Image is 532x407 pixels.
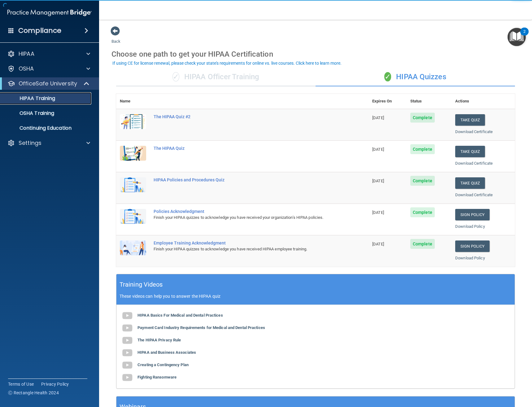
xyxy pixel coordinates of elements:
[7,80,90,87] a: OfficeSafe University
[116,94,150,109] th: Name
[154,177,338,182] div: HIPAA Policies and Procedures Quiz
[451,94,515,109] th: Actions
[137,313,223,318] b: HIPAA Basics For Medical and Dental Practices
[111,45,520,63] div: Choose one path to get your HIPAA Certification
[316,68,515,86] div: HIPAA Quizzes
[4,125,89,131] p: Continuing Education
[121,359,133,371] img: gray_youtube_icon.38fcd6cc.png
[410,113,435,123] span: Complete
[384,72,391,81] span: ✓
[455,240,490,252] a: Sign Policy
[410,239,435,249] span: Complete
[154,240,338,245] div: Employee Training Acknowledgment
[121,334,133,347] img: gray_youtube_icon.38fcd6cc.png
[137,325,265,330] b: Payment Card Industry Requirements for Medical and Dental Practices
[154,245,338,253] div: Finish your HIPAA quizzes to acknowledge you have received HIPAA employee training.
[523,32,525,40] div: 2
[8,381,34,387] a: Terms of Use
[4,110,54,116] p: OSHA Training
[121,371,133,384] img: gray_youtube_icon.38fcd6cc.png
[455,114,485,126] button: Take Quiz
[137,338,181,342] b: The HIPAA Privacy Rule
[137,375,177,379] b: Fighting Ransomware
[455,177,485,189] button: Take Quiz
[120,294,512,299] p: These videos can help you to answer the HIPAA quiz
[137,350,196,355] b: HIPAA and Business Associates
[7,50,90,58] a: HIPAA
[455,256,485,260] a: Download Policy
[410,207,435,217] span: Complete
[372,210,384,215] span: [DATE]
[372,179,384,183] span: [DATE]
[111,32,120,44] a: Back
[111,60,342,66] button: If using CE for license renewal, please check your state's requirements for online vs. live cours...
[8,390,59,396] span: Ⓒ Rectangle Health 2024
[372,147,384,152] span: [DATE]
[7,6,92,19] img: PMB logo
[7,139,90,147] a: Settings
[407,94,451,109] th: Status
[154,114,338,119] div: The HIPAA Quiz #2
[19,139,41,147] p: Settings
[19,80,77,87] p: OfficeSafe University
[508,28,526,46] button: Open Resource Center, 2 new notifications
[41,381,69,387] a: Privacy Policy
[410,176,435,186] span: Complete
[121,322,133,334] img: gray_youtube_icon.38fcd6cc.png
[154,146,338,151] div: The HIPAA Quiz
[18,26,61,35] h4: Compliance
[137,362,189,367] b: Creating a Contingency Plan
[19,65,34,72] p: OSHA
[455,161,493,166] a: Download Certificate
[455,129,493,134] a: Download Certificate
[368,94,407,109] th: Expires On
[121,310,133,322] img: gray_youtube_icon.38fcd6cc.png
[154,209,338,214] div: Policies Acknowledgment
[4,95,55,102] p: HIPAA Training
[121,347,133,359] img: gray_youtube_icon.38fcd6cc.png
[455,146,485,157] button: Take Quiz
[172,72,179,81] span: ✓
[372,115,384,120] span: [DATE]
[455,193,493,197] a: Download Certificate
[455,224,485,229] a: Download Policy
[7,65,90,72] a: OSHA
[116,68,316,86] div: HIPAA Officer Training
[154,214,338,221] div: Finish your HIPAA quizzes to acknowledge you have received your organization’s HIPAA policies.
[112,61,342,65] div: If using CE for license renewal, please check your state's requirements for online vs. live cours...
[372,242,384,246] span: [DATE]
[19,50,34,58] p: HIPAA
[410,144,435,154] span: Complete
[120,279,163,290] h5: Training Videos
[455,209,490,220] a: Sign Policy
